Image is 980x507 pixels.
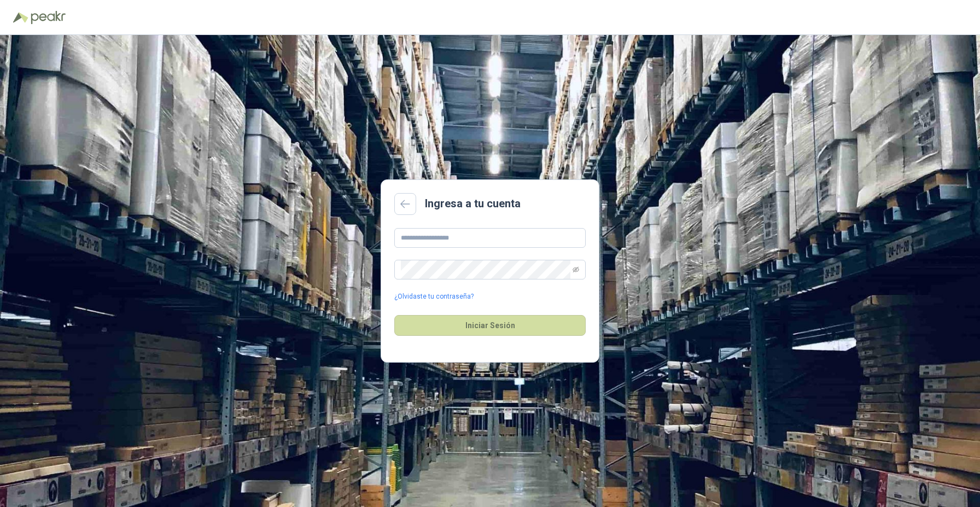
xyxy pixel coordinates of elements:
h2: Ingresa a tu cuenta [425,195,521,212]
img: Logo [13,12,28,23]
img: Peakr [31,11,66,24]
a: ¿Olvidaste tu contraseña? [394,292,474,302]
span: eye-invisible [573,266,579,273]
button: Iniciar Sesión [394,315,586,336]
